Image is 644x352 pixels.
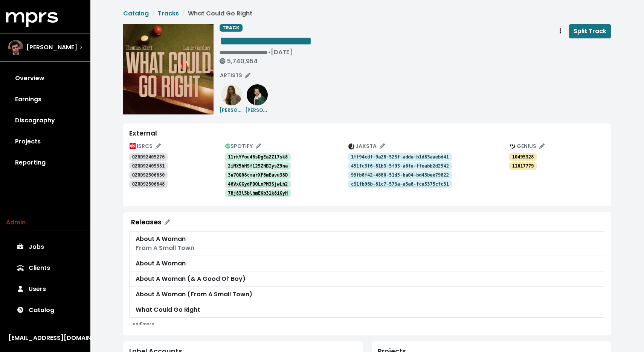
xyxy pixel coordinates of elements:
button: Edit jaxsta track identifications [345,140,388,152]
a: Catalog [123,9,149,18]
span: SPOTIFY [225,142,261,150]
button: Edit ISRC mappings for this track [126,140,164,152]
tt: 2iMX5bHSf125ZHBIysZ9na [228,163,288,169]
nav: breadcrumb [123,9,611,18]
a: 11617779 [509,162,537,170]
div: About A Woman (From A Small Town) [136,290,599,299]
a: 11rkYYou48sDgEa2Z17sk8 [225,153,291,161]
tt: QZRD92506848 [132,181,165,187]
div: Releases [131,218,162,226]
a: Users [6,279,84,300]
small: [PERSON_NAME] [245,105,285,114]
a: 99fb8f42-4880-51d5-ba04-bd43bee79822 [348,171,452,179]
img: The selected account / producer [8,40,23,55]
span: ARTISTS [220,72,250,79]
tt: 7Hj83l5blhmEKb31k8iGyH [228,190,288,196]
button: Split Track [569,24,611,38]
tt: 1ff94cdf-9a28-525f-adda-b1d83aaebd41 [351,154,449,160]
a: 3u7QQ08cmarXF8mEavu38D [225,171,291,179]
a: Clients [6,258,84,279]
a: c31fb96b-81c7-573a-a5a8-fca5375cfc31 [348,180,452,188]
button: Edit genius track identifications [506,140,548,152]
img: 1727a514ab47821bf837ac7d6d14962c.1000x1000x1.jpg [221,84,242,105]
span: TRACK [220,24,243,32]
a: QZRD92405276 [129,153,168,161]
a: 451fc3f6-81b3-5f93-a6fa-ffeabb2d2542 [348,162,452,170]
tt: 99fb8f42-4880-51d5-ba04-bd43bee79822 [351,172,449,178]
span: Edit value [220,50,268,55]
button: [EMAIL_ADDRESS][DOMAIN_NAME] [6,333,84,343]
a: Tracks [158,9,179,18]
tt: QZRD92405276 [132,154,165,160]
img: Album art for this track, What Could Go Right [123,24,214,114]
a: About A WomanFrom A Small Town [129,231,605,256]
a: About A Woman [129,256,605,271]
div: About A Woman [136,235,599,244]
a: Overview [6,68,84,89]
span: Edit value [220,35,312,47]
a: [PERSON_NAME] [245,90,269,114]
tt: 46VxGGydPBQLxPM3SjwLh2 [228,181,288,187]
small: [PERSON_NAME] [220,105,260,114]
tt: 3u7QQ08cmarXF8mEavu38D [228,172,288,178]
a: Jobs [6,236,84,258]
div: What Could Go Right [136,305,599,314]
div: About A Woman [136,259,599,268]
tt: 11rkYYou48sDgEa2Z17sk8 [228,154,288,160]
button: Releases [126,215,175,230]
tt: 451fc3f6-81b3-5f93-a6fa-ffeabb2d2542 [351,163,449,169]
button: Edit spotify track identifications for this track [222,140,264,152]
a: QZRD92506848 [129,180,168,188]
a: Projects [6,131,84,152]
a: 7Hj83l5blhmEKb31k8iGyH [225,189,291,197]
a: About A Woman (From A Small Town) [129,287,605,302]
img: The logo of the International Organization for Standardization [130,143,136,149]
tt: c31fb96b-81c7-573a-a5a8-fca5375cfc31 [351,181,449,187]
span: ISRCS [130,142,161,150]
img: ab6761610000e5eb4aae480c63cd38ab83a2d842 [247,84,268,105]
button: Edit artists [217,70,254,81]
a: 46VxGGydPBQLxPM3SjwLh2 [225,180,291,188]
tt: QZRD92405381 [132,163,165,169]
span: GENIUS [510,142,545,150]
li: What Could Go Right [179,9,252,18]
div: External [129,130,605,137]
div: [EMAIL_ADDRESS][DOMAIN_NAME] [8,334,82,343]
div: About A Woman (& A Good Ol’ Boy) [136,274,599,283]
span: JAXSTA [348,142,385,150]
a: Catalog [6,300,84,321]
a: QZRD92405381 [129,162,168,170]
img: The genius.com logo [510,143,516,149]
span: Split Track [574,27,606,35]
span: From A Small Town [136,244,194,252]
a: About A Woman (& A Good Ol’ Boy) [129,271,605,287]
button: Track actions [552,24,569,38]
img: The jaxsta.com logo [348,143,354,149]
a: [PERSON_NAME] [220,90,244,114]
div: 5,740,954 [220,58,312,65]
a: mprs logo [6,15,58,23]
a: 2iMX5bHSf125ZHBIysZ9na [225,162,291,170]
a: 10495328 [509,153,537,161]
a: Reporting [6,152,84,173]
button: and1more... [129,318,161,329]
a: QZRD92506830 [129,171,168,179]
tt: 10495328 [512,154,534,160]
tt: QZRD92506830 [132,172,165,178]
a: Discography [6,110,84,131]
small: and 1 more... [133,321,158,327]
span: [PERSON_NAME] [26,43,77,52]
a: Earnings [6,89,84,110]
a: 1ff94cdf-9a28-525f-adda-b1d83aaebd41 [348,153,452,161]
tt: 11617779 [512,163,534,169]
a: What Could Go Right [129,302,605,318]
